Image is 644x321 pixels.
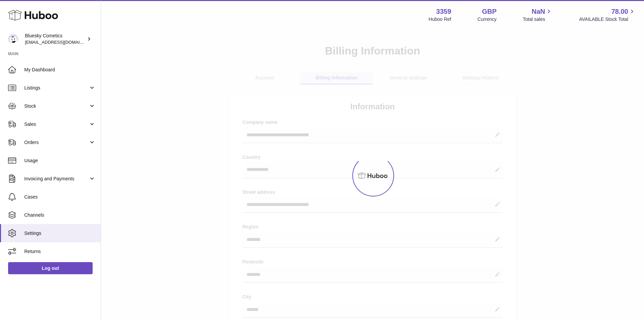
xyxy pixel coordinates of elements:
[523,16,553,23] span: Total sales
[25,33,86,45] div: Bluesky Cometics
[24,139,89,146] span: Orders
[579,7,636,23] a: 78.00 AVAILABLE Stock Total
[24,176,89,182] span: Invoicing and Payments
[523,7,553,23] a: NaN Total sales
[8,262,93,274] a: Log out
[532,7,545,16] span: NaN
[436,7,451,16] strong: 3359
[24,194,96,200] span: Cases
[482,7,496,16] strong: GBP
[24,103,89,109] span: Stock
[24,67,96,73] span: My Dashboard
[24,212,96,218] span: Channels
[24,121,89,128] span: Sales
[24,157,96,164] span: Usage
[24,85,89,91] span: Listings
[25,39,99,45] span: [EMAIL_ADDRESS][DOMAIN_NAME]
[478,16,497,23] div: Currency
[579,16,636,23] span: AVAILABLE Stock Total
[429,16,451,23] div: Huboo Ref
[24,230,96,237] span: Settings
[24,248,96,255] span: Returns
[611,7,628,16] span: 78.00
[8,34,18,44] img: internalAdmin-3359@internal.huboo.com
